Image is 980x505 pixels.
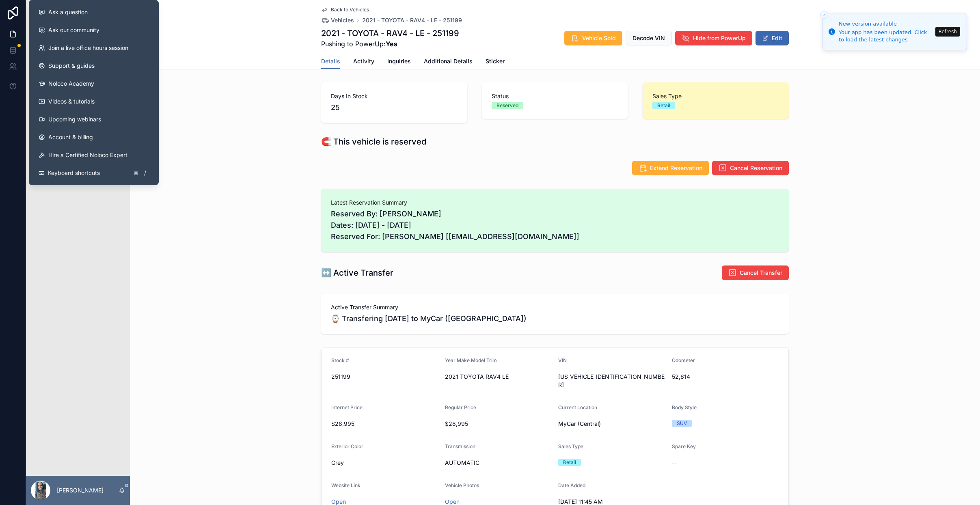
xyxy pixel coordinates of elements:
[32,39,155,57] a: Join a live office hours session
[677,420,687,427] div: SUV
[48,169,100,177] span: Keyboard shortcuts
[331,482,360,488] span: Website Link
[445,357,497,363] span: Year Make Model Trim
[558,482,585,488] span: Date Added
[632,34,665,42] span: Decode VIN
[142,170,148,176] span: /
[331,199,779,207] span: Latest Reservation Summary
[331,208,779,242] span: Reserved By: [PERSON_NAME] Dates: [DATE] - [DATE] Reserved For: [PERSON_NAME] [[EMAIL_ADDRESS][DO...
[331,357,349,363] span: Stock #
[321,54,340,69] a: Details
[486,57,505,65] span: Sticker
[321,57,340,65] span: Details
[424,54,473,70] a: Additional Details
[632,161,709,175] button: Extend Reservation
[331,404,363,410] span: Internet Price
[32,57,155,75] a: Support & guides
[387,57,411,65] span: Inquiries
[32,110,155,128] a: Upcoming webinars
[331,303,779,311] span: Active Transfer Summary
[48,62,95,70] span: Support & guides
[321,6,369,13] a: Back to Vehicles
[558,373,665,389] span: [US_VEHICLE_IDENTIFICATION_NUMBER]
[558,357,567,363] span: VIN
[32,128,155,146] a: Account & billing
[839,20,933,28] div: New version available
[331,443,363,449] span: Exterior Color
[672,357,695,363] span: Odometer
[331,459,344,467] span: Grey
[740,269,782,277] span: Cancel Transfer
[331,373,438,381] span: 251199
[32,146,155,164] button: Hire a Certified Noloco Expert
[387,54,411,70] a: Inquiries
[650,164,702,172] span: Extend Reservation
[48,115,101,123] span: Upcoming webinars
[445,482,479,488] span: Vehicle Photos
[820,11,828,19] button: Close toast
[672,459,677,467] span: --
[445,443,475,449] span: Transmission
[32,93,155,110] a: Videos & tutorials
[496,102,518,109] div: Reserved
[693,34,746,42] span: Hide from PowerUp
[626,31,672,45] button: Decode VIN
[445,373,552,381] span: 2021 TOYOTA RAV4 LE
[331,16,354,24] span: Vehicles
[445,420,552,428] span: $28,995
[331,92,458,100] span: Days In Stock
[492,92,618,100] span: Status
[445,404,476,410] span: Regular Price
[730,164,782,172] span: Cancel Reservation
[353,57,374,65] span: Activity
[321,39,459,49] span: Pushing to PowerUp:
[712,161,789,175] button: Cancel Reservation
[57,486,104,494] p: [PERSON_NAME]
[331,420,438,428] span: $28,995
[672,404,697,410] span: Body Style
[353,54,374,70] a: Activity
[672,373,779,381] span: 52,614
[48,44,128,52] span: Join a live office hours session
[48,151,127,159] span: Hire a Certified Noloco Expert
[486,54,505,70] a: Sticker
[558,420,601,428] span: MyCar (Central)
[48,8,88,16] span: Ask a question
[558,443,583,449] span: Sales Type
[935,27,960,37] button: Refresh
[362,16,462,24] a: 2021 - TOYOTA - RAV4 - LE - 251199
[424,57,473,65] span: Additional Details
[26,32,130,128] div: scrollable content
[722,265,789,280] button: Cancel Transfer
[652,92,779,100] span: Sales Type
[331,6,369,13] span: Back to Vehicles
[32,164,155,182] button: Keyboard shortcuts/
[445,459,552,467] span: AUTOMATIC
[48,133,93,141] span: Account & billing
[331,313,779,324] span: ⌚ Transfering [DATE] to MyCar ([GEOGRAPHIC_DATA])
[48,26,99,34] span: Ask our community
[445,498,460,505] a: Open
[321,16,354,24] a: Vehicles
[32,21,155,39] a: Ask our community
[331,102,458,113] span: 25
[657,102,670,109] div: Retail
[48,97,95,106] span: Videos & tutorials
[839,29,933,43] div: Your app has been updated. Click to load the latest changes
[321,136,426,147] h1: 🧲 This vehicle is reserved
[563,459,576,466] div: Retail
[756,31,789,45] button: Edit
[48,80,94,88] span: Noloco Academy
[564,31,622,45] button: Vehicle Sold
[321,28,459,39] h1: 2021 - TOYOTA - RAV4 - LE - 251199
[386,40,397,48] strong: Yes
[672,443,696,449] span: Spare Key
[558,404,597,410] span: Current Location
[331,498,346,505] a: Open
[675,31,752,45] button: Hide from PowerUp
[582,34,616,42] span: Vehicle Sold
[32,3,155,21] button: Ask a question
[321,267,393,278] h1: ↔️ Active Transfer
[32,75,155,93] a: Noloco Academy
